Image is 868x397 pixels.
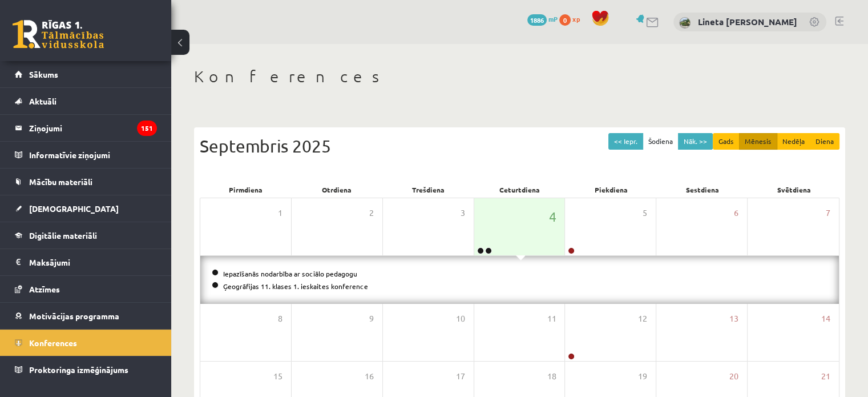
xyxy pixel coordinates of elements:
span: 8 [278,312,282,325]
a: Mācību materiāli [15,169,157,195]
span: Digitālie materiāli [29,230,97,240]
i: 151 [137,121,157,136]
button: Mēnesis [739,133,777,150]
span: 19 [638,370,647,383]
span: [DEMOGRAPHIC_DATA] [29,203,119,214]
span: 17 [456,370,465,383]
div: Sestdiena [657,182,748,198]
h1: Konferences [194,67,845,86]
div: Piekdiena [566,182,657,198]
a: Konferences [15,330,157,356]
div: Septembris 2025 [200,133,839,159]
span: xp [572,14,580,23]
a: Rīgas 1. Tālmācības vidusskola [13,20,104,49]
span: Sākums [29,69,58,79]
img: Lineta Linda Kokoreviča [679,17,691,29]
span: 5 [643,207,647,219]
a: Aktuāli [15,88,157,114]
span: 13 [729,312,738,325]
span: 0 [559,14,571,26]
a: Ģeogrāfijas 11. klases 1. ieskaites konference [223,282,368,291]
legend: Informatīvie ziņojumi [29,142,157,168]
span: 18 [547,370,556,383]
span: 20 [729,370,738,383]
button: Gads [713,133,740,150]
button: << Iepr. [608,133,643,150]
div: Pirmdiena [200,182,291,198]
a: Digitālie materiāli [15,222,157,248]
span: 21 [821,370,830,383]
span: 3 [461,207,465,219]
a: Proktoringa izmēģinājums [15,356,157,383]
span: 16 [365,370,374,383]
span: 10 [456,312,465,325]
span: 2 [369,207,374,219]
span: 6 [734,207,738,219]
button: Šodiena [643,133,679,150]
a: Maksājumi [15,249,157,275]
div: Trešdiena [382,182,474,198]
button: Diena [810,133,839,150]
legend: Maksājumi [29,249,157,275]
a: [DEMOGRAPHIC_DATA] [15,195,157,222]
a: 0 xp [559,14,586,23]
button: Nedēļa [777,133,810,150]
a: Motivācijas programma [15,303,157,329]
span: Mācību materiāli [29,177,92,187]
legend: Ziņojumi [29,115,157,141]
a: Ziņojumi151 [15,115,157,141]
span: Proktoringa izmēģinājums [29,364,128,375]
div: Otrdiena [291,182,382,198]
div: Svētdiena [748,182,839,198]
span: 4 [548,207,556,226]
a: Informatīvie ziņojumi [15,142,157,168]
span: 7 [826,207,830,219]
span: mP [548,14,558,23]
span: 1886 [527,14,547,26]
span: 1 [278,207,282,219]
span: 14 [821,312,830,325]
a: Lineta [PERSON_NAME] [698,16,797,27]
span: Aktuāli [29,96,56,106]
span: 11 [547,312,556,325]
span: 12 [638,312,647,325]
span: 9 [369,312,374,325]
a: Sākums [15,61,157,87]
a: Atzīmes [15,276,157,302]
button: Nāk. >> [678,133,713,150]
span: 15 [273,370,282,383]
a: Iepazīšanās nodarbība ar sociālo pedagogu [223,269,357,278]
a: 1886 mP [527,14,558,23]
div: Ceturtdiena [474,182,565,198]
span: Motivācijas programma [29,311,119,321]
span: Konferences [29,338,77,348]
span: Atzīmes [29,284,60,294]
